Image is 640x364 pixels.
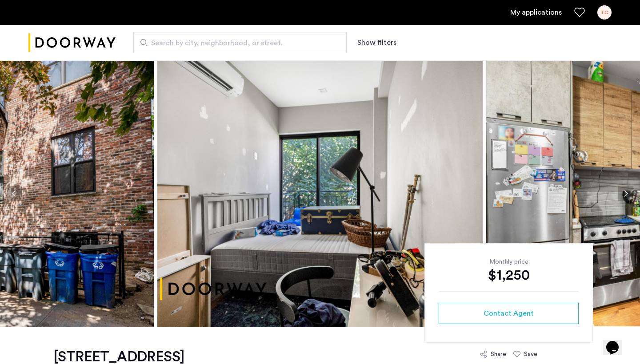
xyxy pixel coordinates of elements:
[439,303,579,324] button: button
[524,350,537,359] div: Save
[28,26,116,59] img: logo
[597,5,612,20] div: TC
[151,38,322,48] span: Search by city, neighborhood, or street.
[439,257,579,266] div: Monthly price
[133,32,347,53] input: Apartment Search
[574,7,585,18] a: Favorites
[510,7,562,18] a: My application
[439,266,579,284] div: $1,250
[484,308,534,319] span: Contact Agent
[28,26,116,59] a: Cazamio logo
[157,60,483,327] img: apartment
[618,186,633,201] button: Next apartment
[491,350,506,359] div: Share
[357,37,396,48] button: Show or hide filters
[603,328,631,355] iframe: chat widget
[7,186,22,201] button: Previous apartment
